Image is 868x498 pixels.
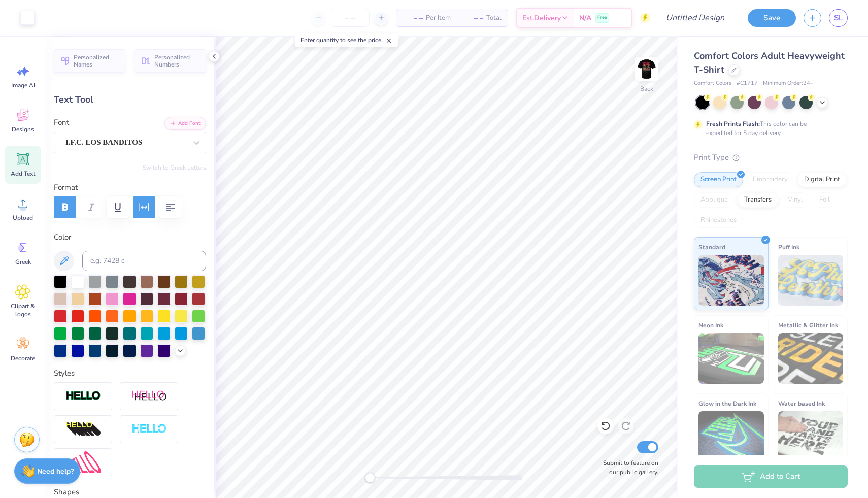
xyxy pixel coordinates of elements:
[131,423,167,435] img: Negative Space
[74,54,119,68] span: Personalized Names
[829,9,848,27] a: SL
[11,81,35,89] span: Image AI
[486,13,502,23] span: Total
[154,54,200,68] span: Personalized Numbers
[698,398,756,409] span: Glow in the Dark Ink
[706,120,760,128] strong: Fresh Prints Flash:
[640,84,653,93] div: Back
[82,251,206,271] input: e.g. 7428 c
[813,192,837,208] div: Foil
[6,302,40,318] span: Clipart & logos
[597,458,658,477] label: Submit to feature on our public gallery.
[11,354,35,362] span: Decorate
[694,79,731,88] span: Comfort Colors
[15,258,31,266] span: Greek
[13,214,33,222] span: Upload
[694,213,743,228] div: Rhinestones
[834,12,843,24] span: SL
[698,333,764,384] img: Neon Ink
[797,172,847,187] div: Digital Print
[65,421,101,438] img: 3D Illusion
[65,451,101,473] img: Free Distort
[763,79,814,88] span: Minimum Order: 24 +
[295,33,398,47] div: Enter quantity to see the price.
[54,486,79,498] label: Shapes
[403,13,423,23] span: – –
[706,119,831,138] div: This color can be expedited for 5 day delivery.
[37,467,74,476] strong: Need help?
[748,9,796,27] button: Save
[143,163,206,172] button: Switch to Greek Letters
[54,182,206,193] label: Format
[365,473,375,483] div: Accessibility label
[54,49,125,73] button: Personalized Names
[698,242,725,252] span: Standard
[54,368,75,379] label: Styles
[746,172,794,187] div: Embroidery
[694,50,845,76] span: Comfort Colors Adult Heavyweight T-Shirt
[463,13,483,23] span: – –
[54,117,69,128] label: Font
[426,13,451,23] span: Per Item
[12,125,34,134] span: Designs
[65,390,101,402] img: Stroke
[698,411,764,462] img: Glow in the Dark Ink
[778,398,825,409] span: Water based Ink
[694,172,743,187] div: Screen Print
[131,390,167,403] img: Shadow
[778,320,838,330] span: Metallic & Glitter Ink
[164,117,206,130] button: Add Font
[637,59,657,79] img: Back
[778,242,799,252] span: Puff Ink
[778,333,844,384] img: Metallic & Glitter Ink
[781,192,810,208] div: Vinyl
[597,14,607,21] span: Free
[330,9,370,27] input: – –
[135,49,206,73] button: Personalized Numbers
[658,8,732,28] input: Untitled Design
[11,170,35,178] span: Add Text
[694,192,735,208] div: Applique
[54,93,206,107] div: Text Tool
[738,192,778,208] div: Transfers
[698,320,723,330] span: Neon Ink
[698,255,764,306] img: Standard
[522,13,561,23] span: Est. Delivery
[778,411,844,462] img: Water based Ink
[737,79,758,88] span: # C1717
[694,152,848,163] div: Print Type
[54,231,206,243] label: Color
[778,255,844,306] img: Puff Ink
[579,13,591,23] span: N/A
